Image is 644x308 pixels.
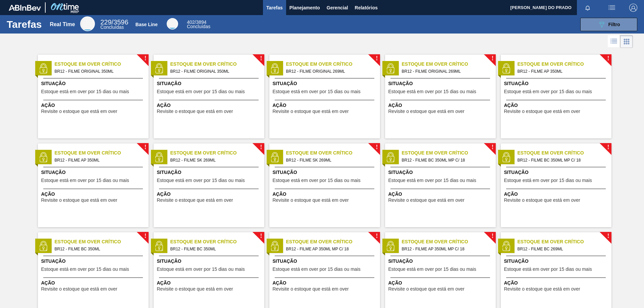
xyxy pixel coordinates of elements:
[38,241,48,251] img: status
[38,63,48,73] img: status
[501,152,511,162] img: status
[607,234,609,239] span: !
[504,80,610,87] span: Situação
[157,198,233,203] span: Revisite o estoque que está em over
[7,20,42,28] h1: Tarefas
[504,287,580,292] span: Revisite o estoque que está em over
[504,89,592,94] span: Estoque está em over por 15 dias ou mais
[55,157,143,164] span: BR12 - FILME AP 350ML
[55,149,149,157] span: Estoque em Over Crítico
[144,234,146,239] span: !
[187,20,210,29] div: Base Line
[504,258,610,265] span: Situação
[504,102,610,109] span: Ação
[518,61,611,68] span: Estoque em Over Crítico
[629,4,637,12] img: Logout
[388,267,476,272] span: Estoque está em over por 15 dias ou mais
[580,18,637,31] button: Filtro
[504,198,580,203] span: Revisite o estoque que está em over
[286,68,375,75] span: BR12 - FILME ORIGINAL 269ML
[286,149,380,157] span: Estoque em Over Crítico
[80,16,95,31] div: Real Time
[608,35,620,48] div: Visão em Lista
[355,4,378,12] span: Relatórios
[286,157,375,164] span: BR12 - FILME SK 269ML
[273,178,361,183] span: Estoque está em over por 15 dias ou mais
[491,56,493,61] span: !
[100,18,111,26] span: 229
[136,22,158,27] div: Base Line
[41,169,147,176] span: Situação
[518,157,606,164] span: BR12 - FILME BC 350ML MP C/ 18
[504,178,592,183] span: Estoque está em over por 15 dias ou mais
[388,191,494,198] span: Ação
[41,102,147,109] span: Ação
[286,245,375,253] span: BR12 - FILME AP 350ML MP C/ 18
[388,178,476,183] span: Estoque está em over por 15 dias ou mais
[491,234,493,239] span: !
[289,4,320,12] span: Planejamento
[41,80,147,87] span: Situação
[157,169,263,176] span: Situação
[577,3,598,12] button: Notificações
[501,241,511,251] img: status
[38,152,48,162] img: status
[41,109,117,114] span: Revisite o estoque que está em over
[170,149,264,157] span: Estoque em Over Crítico
[157,267,245,272] span: Estoque está em over por 15 dias ou mais
[41,89,129,94] span: Estoque está em over por 15 dias ou mais
[157,102,263,109] span: Ação
[154,63,164,73] img: status
[501,63,511,73] img: status
[608,22,620,27] span: Filtro
[154,152,164,162] img: status
[607,56,609,61] span: !
[388,258,494,265] span: Situação
[270,152,280,162] img: status
[607,145,609,150] span: !
[187,19,195,25] span: 402
[273,280,378,287] span: Ação
[273,102,378,109] span: Ação
[388,169,494,176] span: Situação
[144,145,146,150] span: !
[327,4,348,12] span: Gerencial
[41,287,117,292] span: Revisite o estoque que está em over
[55,61,149,68] span: Estoque em Over Crítico
[41,198,117,203] span: Revisite o estoque que está em over
[376,234,378,239] span: !
[157,287,233,292] span: Revisite o estoque que está em over
[376,56,378,61] span: !
[388,102,494,109] span: Ação
[504,109,580,114] span: Revisite o estoque que está em over
[260,145,262,150] span: !
[273,80,378,87] span: Situação
[170,61,264,68] span: Estoque em Over Crítico
[504,191,610,198] span: Ação
[260,56,262,61] span: !
[286,238,380,245] span: Estoque em Over Crítico
[273,198,349,203] span: Revisite o estoque que está em over
[608,4,616,12] img: userActions
[55,68,143,75] span: BR12 - FILME ORIGINAL 350ML
[9,5,41,11] img: TNhmsLtSVTkK8tSr43FrP2fwEKptu5GPRR3wAAAABJRU5ErkJggg==
[55,238,149,245] span: Estoque em Over Crítico
[273,267,361,272] span: Estoque está em over por 15 dias ou mais
[286,61,380,68] span: Estoque em Over Crítico
[100,18,128,26] span: / 3596
[270,241,280,251] img: status
[170,157,259,164] span: BR12 - FILME SK 269ML
[402,157,490,164] span: BR12 - FILME BC 350ML MP C/ 18
[273,287,349,292] span: Revisite o estoque que está em over
[100,24,124,30] span: Concluídas
[144,56,146,61] span: !
[376,145,378,150] span: !
[41,178,129,183] span: Estoque está em over por 15 dias ou mais
[504,169,610,176] span: Situação
[388,109,465,114] span: Revisite o estoque que está em over
[518,68,606,75] span: BR12 - FILME AP 350ML
[50,21,75,27] div: Real Time
[388,80,494,87] span: Situação
[402,61,496,68] span: Estoque em Over Crítico
[41,258,147,265] span: Situação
